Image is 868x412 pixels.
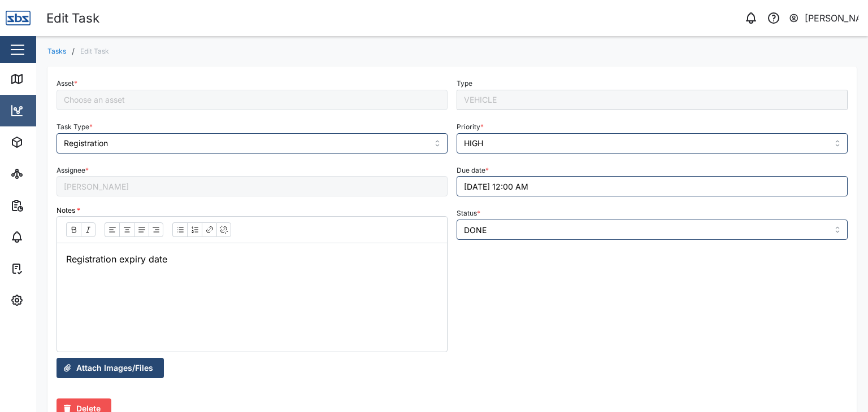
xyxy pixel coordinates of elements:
[66,252,438,266] p: Registration expiry date
[457,123,484,131] label: Priority
[57,166,89,174] label: Assignee
[47,48,66,55] a: Tasks
[187,222,202,237] button: Ordered list
[29,231,64,243] div: Alarms
[134,222,149,237] button: Align text: justify
[29,294,70,306] div: Settings
[172,222,187,237] button: Bullet list
[457,209,480,217] label: Status
[457,80,472,87] label: Type
[57,358,164,378] button: Attach Images/Files
[29,136,64,148] div: Assets
[57,123,93,131] label: Task Type
[57,205,448,216] div: Notes
[29,262,60,275] div: Tasks
[72,47,75,55] div: /
[216,222,231,237] button: Remove link
[29,104,80,117] div: Dashboard
[29,168,57,180] div: Sites
[202,222,216,237] button: Link
[149,222,163,237] button: Align text: right
[57,80,77,87] label: Asset
[29,199,68,212] div: Reports
[81,222,96,237] button: Italic
[105,222,119,237] button: Align text: left
[66,222,81,237] button: Bold
[457,166,489,174] label: Due date
[29,73,55,85] div: Map
[457,176,848,196] button: 04/07/2026 12:00 AM
[80,48,109,55] div: Edit Task
[788,10,859,26] button: [PERSON_NAME]
[119,222,134,237] button: Align text: center
[805,11,859,25] div: [PERSON_NAME]
[46,8,99,28] div: Edit Task
[76,358,153,378] span: Attach Images/Files
[6,6,31,30] img: Main Logo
